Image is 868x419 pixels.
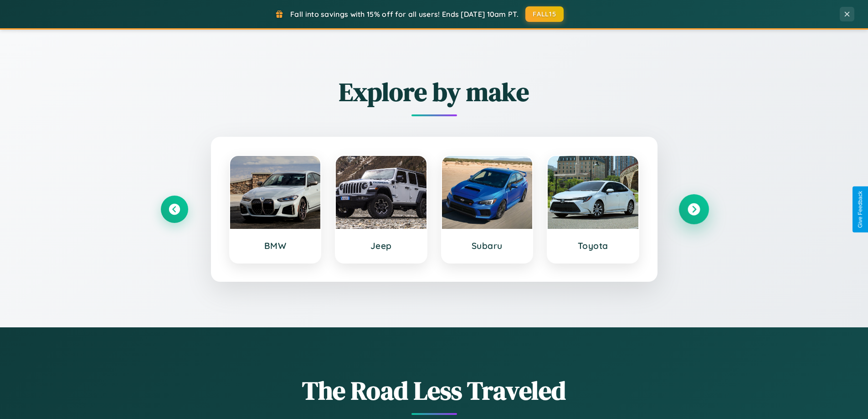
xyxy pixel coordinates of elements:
[161,373,708,408] h1: The Road Less Traveled
[451,240,524,251] h3: Subaru
[290,10,519,19] span: Fall into savings with 15% off for all users! Ends [DATE] 10am PT.
[857,191,863,228] div: Give Feedback
[161,74,708,109] h2: Explore by make
[345,240,417,251] h3: Jeep
[525,6,564,22] button: FALL15
[557,240,629,251] h3: Toyota
[239,240,312,251] h3: BMW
